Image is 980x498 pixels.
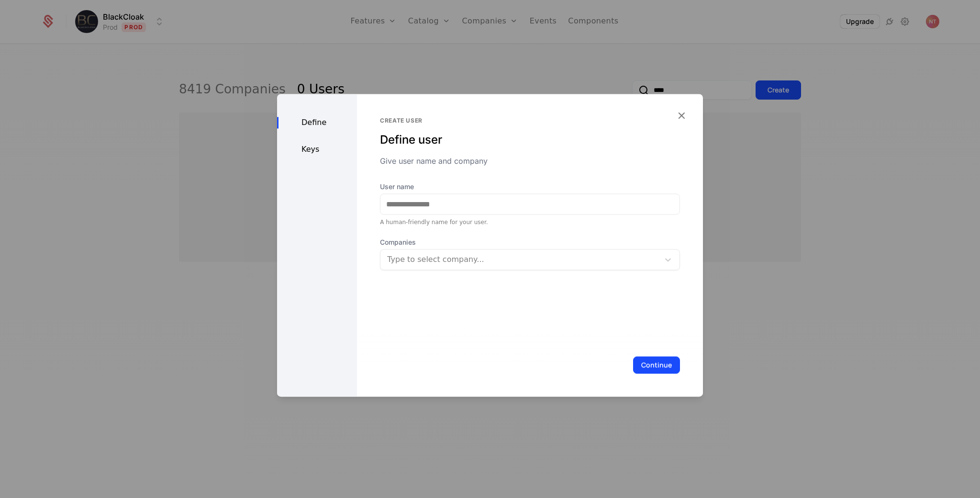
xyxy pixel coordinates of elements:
div: A human-friendly name for your user. [380,218,680,226]
label: User name [380,182,680,192]
button: Continue [633,356,680,373]
div: Type to select company... [387,254,655,265]
div: Define user [380,132,680,147]
div: Keys [277,144,357,155]
div: Give user name and company [380,155,680,167]
span: Companies [380,238,680,247]
div: Define [277,117,357,128]
div: Create user [380,117,680,124]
